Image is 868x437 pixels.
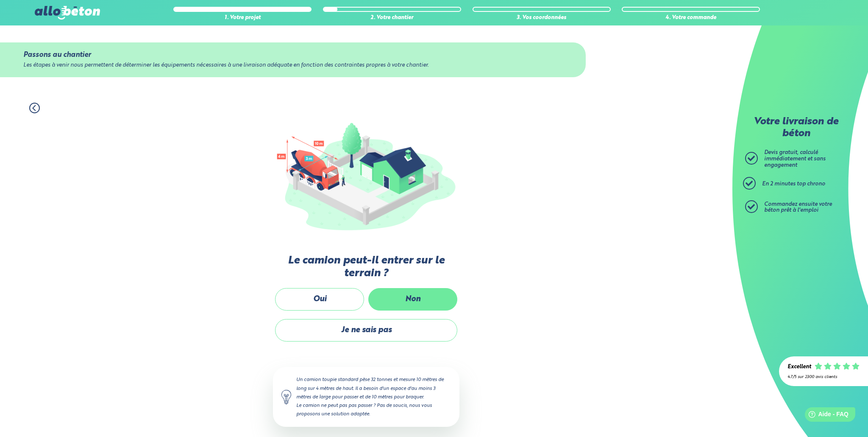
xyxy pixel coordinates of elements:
div: Passons au chantier [23,51,562,59]
label: Oui [275,288,364,311]
span: Devis gratuit, calculé immédiatement et sans engagement [764,150,826,168]
div: 4. Votre commande [622,15,760,21]
label: Je ne sais pas [275,319,457,342]
span: Commandez ensuite votre béton prêt à l'emploi [764,202,832,213]
label: Le camion peut-il entrer sur le terrain ? [273,255,459,280]
span: En 2 minutes top chrono [762,181,825,187]
div: Un camion toupie standard pèse 32 tonnes et mesure 10 mètres de long sur 4 mètres de haut. Il a b... [273,367,459,427]
p: Votre livraison de béton [747,116,845,140]
div: 3. Vos coordonnées [473,15,611,21]
label: Non [368,288,457,311]
div: Excellent [787,364,811,370]
img: allobéton [35,6,100,20]
div: 1. Votre projet [173,15,312,21]
div: Les étapes à venir nous permettent de déterminer les équipements nécessaires à une livraison adéq... [23,62,562,69]
iframe: Help widget launcher [793,404,859,428]
div: 2. Votre chantier [323,15,461,21]
div: 4.7/5 sur 2300 avis clients [787,375,860,379]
